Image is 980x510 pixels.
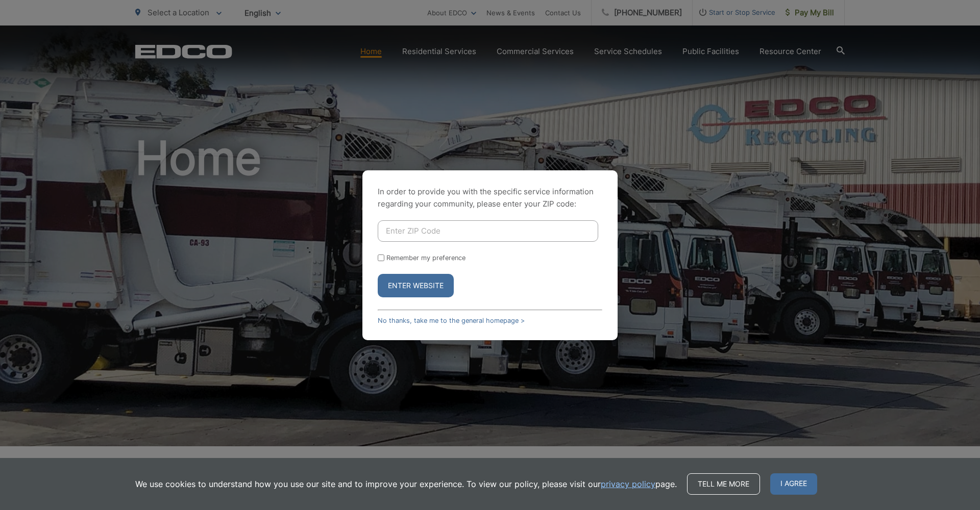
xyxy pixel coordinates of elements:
a: Tell me more [687,473,760,495]
a: privacy policy [601,478,655,490]
p: We use cookies to understand how you use our site and to improve your experience. To view our pol... [135,478,677,490]
button: Enter Website [378,274,454,297]
span: I agree [770,473,817,495]
a: No thanks, take me to the general homepage > [378,317,525,324]
label: Remember my preference [386,254,465,262]
p: In order to provide you with the specific service information regarding your community, please en... [378,186,602,210]
input: Enter ZIP Code [378,220,598,242]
